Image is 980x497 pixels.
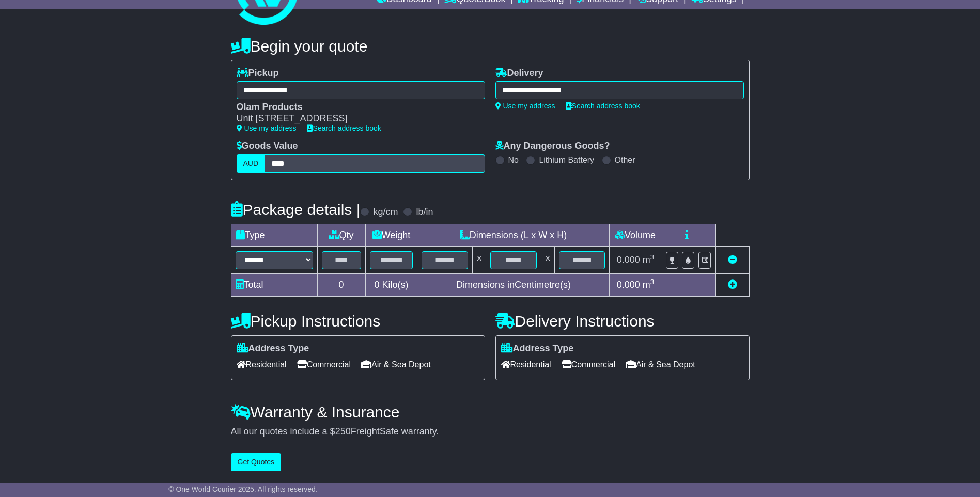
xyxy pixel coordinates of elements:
[317,273,365,296] td: 0
[231,453,282,471] button: Get Quotes
[566,102,640,110] a: Search address book
[317,224,365,246] td: Qty
[237,124,297,132] a: Use my address
[231,426,750,438] div: All our quotes include a $ FreightSafe warranty.
[508,155,519,165] label: No
[495,313,750,330] h4: Delivery Instructions
[237,343,309,354] label: Address Type
[617,279,640,290] span: 0.000
[237,141,298,152] label: Goods Value
[728,279,737,290] a: Add new item
[610,224,661,246] td: Volume
[615,155,635,165] label: Other
[728,255,737,265] a: Remove this item
[297,356,351,372] span: Commercial
[237,154,266,173] label: AUD
[237,68,279,79] label: Pickup
[562,356,615,372] span: Commercial
[626,356,695,372] span: Air & Sea Depot
[231,224,317,246] td: Type
[643,279,655,290] span: m
[231,38,750,55] h4: Begin your quote
[231,403,750,421] h4: Warranty & Insurance
[365,224,417,246] td: Weight
[501,343,574,354] label: Address Type
[416,207,433,218] label: lb/in
[168,485,318,493] span: © One World Courier 2025. All rights reserved.
[501,356,551,372] span: Residential
[374,279,379,290] span: 0
[541,246,554,273] td: x
[539,155,594,165] label: Lithium Battery
[365,273,417,296] td: Kilo(s)
[417,224,610,246] td: Dimensions (L x W x H)
[617,255,640,265] span: 0.000
[237,102,475,113] div: Olam Products
[237,113,475,125] div: Unit [STREET_ADDRESS]
[373,207,398,218] label: kg/cm
[650,253,655,261] sup: 3
[473,246,486,273] td: x
[231,201,361,218] h4: Package details |
[643,255,655,265] span: m
[650,278,655,286] sup: 3
[231,313,485,330] h4: Pickup Instructions
[417,273,610,296] td: Dimensions in Centimetre(s)
[361,356,431,372] span: Air & Sea Depot
[335,426,351,437] span: 250
[495,102,555,110] a: Use my address
[237,356,287,372] span: Residential
[495,68,543,79] label: Delivery
[307,124,381,132] a: Search address book
[231,273,317,296] td: Total
[495,141,610,152] label: Any Dangerous Goods?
